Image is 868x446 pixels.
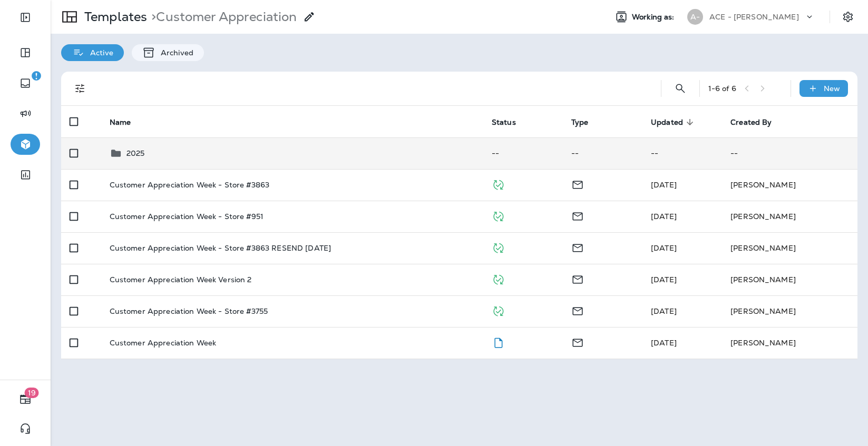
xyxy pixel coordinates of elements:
p: Customer Appreciation Week [110,339,217,347]
td: [PERSON_NAME] [722,264,857,295]
span: Sophie Parshall [651,275,677,284]
span: Email [571,337,584,346]
button: Filters [70,78,91,99]
div: A- [687,9,703,25]
span: Working as: [632,13,677,22]
span: Email [571,274,584,283]
p: Archived [155,48,193,57]
td: [PERSON_NAME] [722,169,857,201]
span: Email [571,179,584,189]
span: Sophie Parshall [651,306,677,316]
p: Templates [80,9,147,25]
p: Customer Appreciation Week Version 2 [110,275,252,284]
td: -- [722,137,857,169]
span: Status [492,117,530,127]
span: Published [492,274,505,283]
p: Customer Appreciation Week - Store #951 [110,212,264,221]
span: Email [571,305,584,315]
span: Type [571,118,589,127]
span: Email [571,242,584,252]
span: Sophie Parshall [651,338,677,348]
p: Customer Appreciation Week - Store #3863 RESEND [DATE] [110,244,331,252]
p: 2025 [126,149,145,157]
p: Active [85,48,113,57]
span: Updated [651,118,683,127]
button: 19 [11,389,40,410]
span: Published [492,242,505,252]
p: New [824,84,840,93]
div: 1 - 6 of 6 [708,84,736,93]
button: Settings [838,7,857,26]
span: Created By [730,118,772,127]
td: -- [483,137,563,169]
p: Customer Appreciation Week - Store #3755 [110,307,268,315]
span: Avie Magner [651,243,677,253]
span: Published [492,179,505,189]
span: Email [571,211,584,220]
button: Expand Sidebar [11,7,40,28]
span: Status [492,118,516,127]
span: Published [492,305,505,315]
span: Created By [730,117,785,127]
td: [PERSON_NAME] [722,232,857,264]
span: Type [571,117,602,127]
span: Published [492,211,505,220]
span: Name [110,117,145,127]
td: -- [563,137,642,169]
button: Search Templates [670,78,691,99]
td: [PERSON_NAME] [722,295,857,327]
span: Draft [492,337,505,346]
span: Name [110,118,131,127]
span: Updated [651,117,697,127]
span: Sophie Parshall [651,212,677,221]
td: -- [642,137,722,169]
span: 19 [25,388,39,398]
td: [PERSON_NAME] [722,327,857,359]
p: Customer Appreciation [147,9,297,25]
td: [PERSON_NAME] [722,201,857,232]
p: ACE - [PERSON_NAME] [709,13,799,21]
p: Customer Appreciation Week - Store #3863 [110,181,270,189]
span: Avie Magner [651,180,677,190]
